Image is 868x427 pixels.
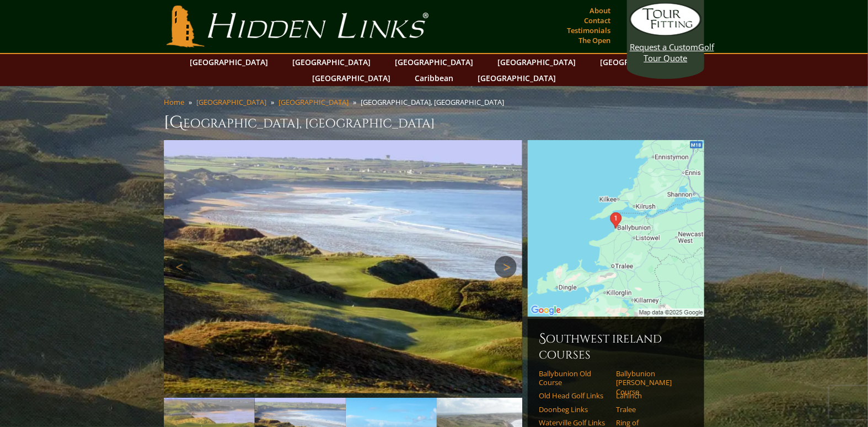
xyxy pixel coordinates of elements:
[164,97,184,107] a: Home
[616,405,686,414] a: Tralee
[495,256,517,278] a: Next
[539,391,609,400] a: Old Head Golf Links
[184,54,274,70] a: [GEOGRAPHIC_DATA]
[492,54,581,70] a: [GEOGRAPHIC_DATA]
[361,97,508,107] li: [GEOGRAPHIC_DATA], [GEOGRAPHIC_DATA]
[278,97,349,107] a: [GEOGRAPHIC_DATA]
[630,41,698,52] span: Request a Custom
[630,3,701,63] a: Request a CustomGolf Tour Quote
[594,54,684,70] a: [GEOGRAPHIC_DATA]
[564,23,613,38] a: Testimonials
[581,13,613,28] a: Contact
[539,418,609,427] a: Waterville Golf Links
[472,70,561,86] a: [GEOGRAPHIC_DATA]
[539,405,609,414] a: Doonbeg Links
[616,369,686,396] a: Ballybunion [PERSON_NAME] Course
[576,33,613,48] a: The Open
[539,330,693,362] h6: Southwest Ireland Courses
[528,140,704,317] img: Google Map of Sandhill Rd, Ballybunnion, Co. Kerry, Ireland
[616,391,686,400] a: Lahinch
[409,70,459,86] a: Caribbean
[307,70,396,86] a: [GEOGRAPHIC_DATA]
[539,369,609,387] a: Ballybunion Old Course
[169,256,191,278] a: Previous
[587,3,613,18] a: About
[287,54,376,70] a: [GEOGRAPHIC_DATA]
[196,97,266,107] a: [GEOGRAPHIC_DATA]
[389,54,479,70] a: [GEOGRAPHIC_DATA]
[164,111,704,134] h1: [GEOGRAPHIC_DATA], [GEOGRAPHIC_DATA]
